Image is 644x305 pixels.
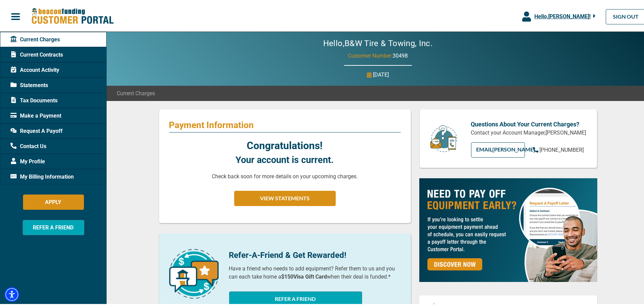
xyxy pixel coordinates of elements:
[229,263,401,280] p: Have a friend who needs to add equipment? Refer them to us and you can each take home a when thei...
[348,51,393,58] span: Customer Number:
[23,193,84,208] button: APPLY
[10,141,46,149] span: Contact Us
[10,156,45,164] span: My Profile
[534,12,591,18] span: Hello, [PERSON_NAME] !
[10,80,48,88] span: Statements
[428,123,459,151] img: customer-service.png
[10,95,58,103] span: Tax Documents
[10,49,63,58] span: Current Contracts
[31,6,114,24] img: Beacon Funding Customer Portal Logo
[10,65,59,73] span: Account Activity
[169,248,219,297] img: refer-a-friend-icon.png
[4,286,19,301] div: Accessibility Menu
[23,219,84,234] button: REFER A FRIEND
[229,248,401,260] p: Refer-A-Friend & Get Rewarded!
[10,126,63,134] span: Request A Payoff
[10,171,74,180] span: My Billing Information
[10,110,61,119] span: Make a Payment
[540,145,584,152] span: [PHONE_NUMBER]
[303,37,453,47] h2: Hello, B&W Tire & Towing, Inc.
[10,34,60,42] span: Current Charges
[419,177,597,281] img: payoff-ad-px.jpg
[282,272,327,279] b: $150 Visa Gift Card
[533,145,584,153] a: [PHONE_NUMBER]
[169,118,401,129] p: Payment Information
[471,141,525,156] a: EMAIL[PERSON_NAME]
[393,51,408,58] span: 30498
[234,189,336,205] button: VIEW STATEMENTS
[247,137,323,152] p: Congratulations!
[212,171,358,179] p: Check back soon for more details on your upcoming charges.
[471,118,587,127] p: Questions About Your Current Charges?
[373,69,389,78] p: [DATE]
[236,152,334,166] p: Your account is current.
[471,127,587,136] p: Contact your Account Manager, [PERSON_NAME]
[117,88,155,96] span: Current Charges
